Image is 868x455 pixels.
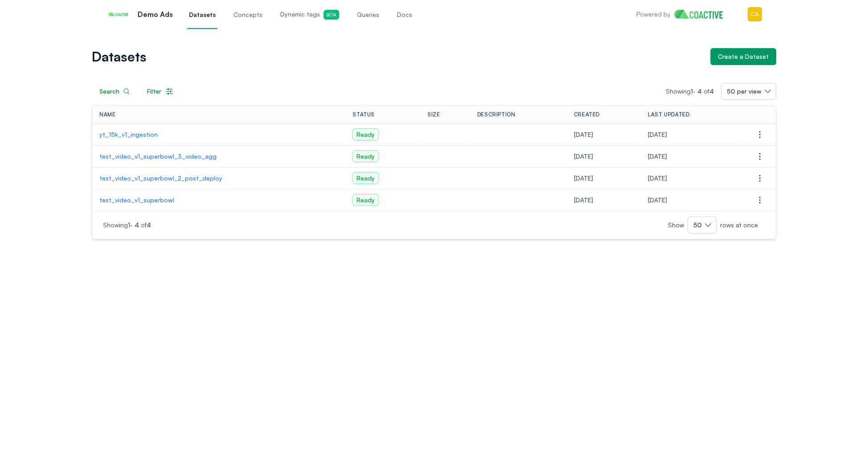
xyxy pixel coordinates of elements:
img: Menu for the logged in user [748,7,762,21]
span: Show [668,221,688,230]
a: test_video_v1_superbowl_3_video_agg [99,152,338,161]
img: Home [674,10,730,19]
div: Search [99,87,130,96]
span: Description [477,111,516,118]
button: 50 [688,217,717,234]
span: of [141,221,151,229]
span: 50 [693,221,702,230]
button: Search [92,83,138,100]
span: Monday, August 4, 2025 at 11:07:37 PM UTC [648,196,667,204]
span: 1 [691,87,693,95]
span: Dynamic tags [280,10,339,20]
span: Ready [352,150,379,162]
span: of [704,87,714,95]
p: Showing - [666,87,721,96]
a: yt_15k_v1_ingestion [99,130,338,139]
span: 4 [697,87,702,95]
span: 50 per view [727,87,762,96]
span: Created [574,111,600,118]
span: Beta [323,10,339,20]
span: 4 [709,87,714,95]
span: Tuesday, August 5, 2025 at 8:30:34 PM UTC [648,174,667,182]
span: Wednesday, August 6, 2025 at 12:34:42 PM UTC [648,152,667,160]
p: Demo Ads [138,9,173,20]
span: Concepts [233,10,262,19]
span: Ready [352,128,379,140]
span: Friday, August 8, 2025 at 7:14:09 AM UTC [648,131,667,138]
span: Name [99,111,115,118]
img: Demo Ads [106,7,131,21]
div: Filter [147,87,174,96]
span: Queries [357,10,379,19]
span: Datasets [189,10,216,19]
p: Showing - [103,221,323,230]
a: test_video_v1_superbowl_2_post_deploy [99,174,338,183]
span: Tuesday, August 5, 2025 at 8:30:34 PM UTC [574,174,593,182]
p: Powered by [636,10,671,19]
h1: Datasets [92,50,703,63]
span: Friday, August 8, 2025 at 7:14:09 AM UTC [574,131,593,138]
button: 50 per view [721,83,776,100]
span: rows at once [717,221,758,230]
button: Filter [139,83,181,100]
span: Monday, August 4, 2025 at 11:07:37 PM UTC [574,196,593,204]
span: 4 [135,221,139,229]
span: 4 [147,221,151,229]
span: Last Updated [648,111,689,118]
span: Size [427,111,440,118]
a: test_video_v1_superbowl [99,196,338,205]
span: Ready [352,172,379,184]
div: Create a Dataset [718,52,769,61]
span: 1 [128,221,130,229]
span: Wednesday, August 6, 2025 at 12:34:42 PM UTC [574,152,593,160]
span: Ready [352,194,379,206]
button: Create a Dataset [710,48,776,65]
span: Status [352,111,375,118]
